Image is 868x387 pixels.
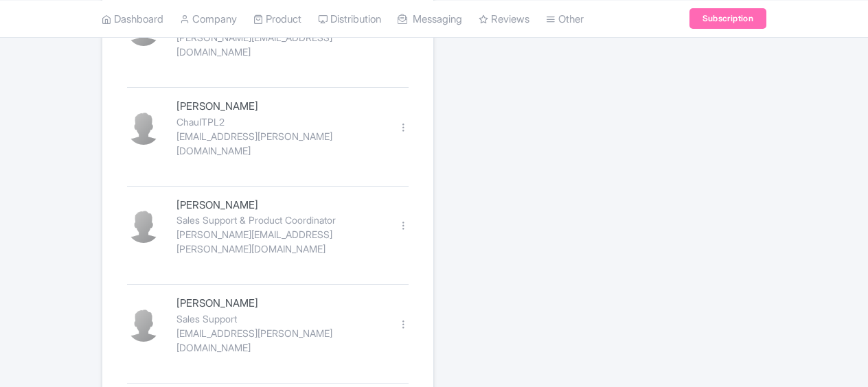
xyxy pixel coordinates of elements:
[176,326,382,355] div: [EMAIL_ADDRESS][PERSON_NAME][DOMAIN_NAME]
[127,112,160,145] img: contact-b11cc6e953956a0c50a2f97983291f06.png
[176,115,382,129] div: ChauITPL2
[127,309,160,342] img: contact-b11cc6e953956a0c50a2f97983291f06.png
[176,99,382,115] div: [PERSON_NAME]
[176,227,382,256] div: [PERSON_NAME][EMAIL_ADDRESS][PERSON_NAME][DOMAIN_NAME]
[176,296,382,312] div: [PERSON_NAME]
[176,30,382,59] div: [PERSON_NAME][EMAIL_ADDRESS][DOMAIN_NAME]
[176,312,382,326] div: Sales Support
[176,129,382,158] div: [EMAIL_ADDRESS][PERSON_NAME][DOMAIN_NAME]
[176,213,382,227] div: Sales Support & Product Coordinator
[176,198,382,213] div: [PERSON_NAME]
[127,210,160,243] img: contact-b11cc6e953956a0c50a2f97983291f06.png
[689,8,766,29] a: Subscription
